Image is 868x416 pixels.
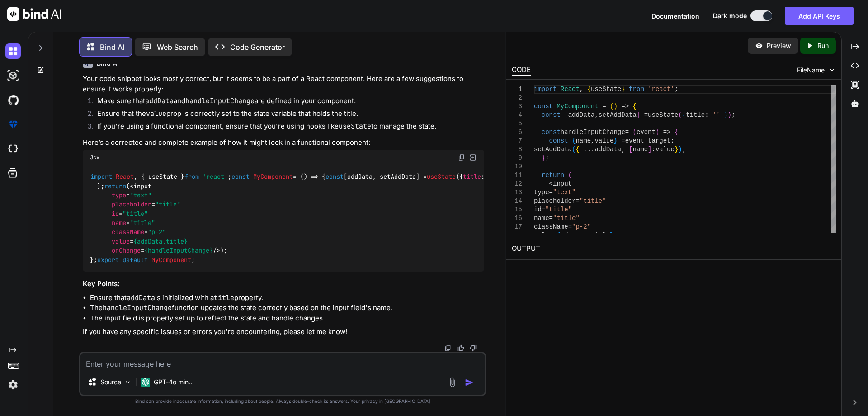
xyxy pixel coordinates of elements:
p: Source [100,378,121,387]
span: { [557,232,560,239]
span: , [594,111,598,119]
span: ) [678,146,682,153]
span: ( [610,103,613,110]
span: "title" [579,197,606,205]
span: = [576,197,579,205]
div: 10 [512,163,522,171]
span: => [621,103,629,110]
span: const [549,137,568,144]
p: If you have any specific issues or errors you're encountering, please let me know! [83,327,484,337]
span: "title" [155,201,180,209]
span: return [541,172,564,179]
span: "text" [553,189,576,196]
span: name [112,219,126,227]
div: 12 [512,180,522,188]
div: 4 [512,111,522,120]
div: 5 [512,120,522,128]
span: "p-2" [572,223,591,230]
h2: OUTPUT [506,238,841,259]
span: {handleInputChange} [144,247,213,255]
span: ( [632,129,636,136]
span: } [675,146,678,153]
span: addData [594,146,621,153]
img: GPT-4o mini [141,378,150,387]
span: export [97,256,119,264]
span: ] [637,111,640,119]
li: Ensure that the prop is correctly set to the state variable that holds the title. [90,109,484,121]
span: addData [560,232,587,239]
button: Add API Keys [785,7,854,25]
div: 3 [512,102,522,111]
span: ) [656,129,659,136]
span: = [602,103,606,110]
div: 15 [512,206,522,214]
span: type [112,191,126,199]
li: The input field is properly set up to reflect the state and handle changes. [90,313,484,324]
span: const [534,103,553,110]
div: 6 [512,128,522,137]
img: premium [5,117,21,132]
li: The function updates the state correctly based on the input field's name. [90,303,484,313]
span: event [625,137,644,144]
code: title [214,293,234,302]
span: ; [731,111,735,119]
img: like [457,344,464,352]
code: useState [339,122,371,131]
img: Open in Browser [469,153,477,162]
code: addData [127,293,155,302]
span: , [621,146,625,153]
span: } [724,111,727,119]
span: FileName [797,66,825,75]
span: target [648,137,670,144]
span: } [610,232,613,239]
span: } [613,137,617,144]
span: "title" [130,219,155,227]
span: default [123,256,148,264]
span: = [549,189,552,196]
span: id [112,210,119,218]
div: 13 [512,188,522,197]
li: Ensure that is initialized with a property. [90,293,484,303]
span: < [549,180,552,187]
div: 8 [512,145,522,154]
img: cloudideIcon [5,141,21,157]
span: "p-2" [148,228,166,236]
div: 7 [512,137,522,145]
span: : [705,111,708,119]
span: className [112,228,144,236]
div: 18 [512,231,522,240]
span: { [576,146,579,153]
span: "text" [130,191,151,199]
span: ( [678,111,682,119]
p: Preview [767,41,791,50]
span: = [644,111,647,119]
h3: Key Points: [83,279,484,289]
span: id [534,206,542,213]
img: chevron down [828,66,836,74]
span: React [116,173,134,181]
span: input [133,182,151,190]
p: Here’s a corrected and complete example of how it might look in a functional component: [83,138,484,148]
code: handleInputChange [103,303,172,312]
span: import [534,86,557,93]
code: value [146,109,166,118]
span: value [594,137,613,144]
span: 'react' [203,173,228,181]
div: 9 [512,154,522,163]
span: input [553,180,572,187]
span: ; [675,86,678,93]
span: ; [670,137,674,144]
span: { [682,111,685,119]
div: 17 [512,223,522,231]
button: Documentation [651,11,699,21]
span: placeholder [534,197,576,205]
span: value [534,232,553,239]
span: , [591,137,594,144]
span: const [231,173,250,181]
span: '' [712,111,720,119]
span: useState [427,173,456,181]
span: onChange [112,247,141,255]
li: If you're using a functional component, ensure that you're using hooks like to manage the state. [90,121,484,134]
p: Bind AI [100,42,124,53]
p: Bind can provide inaccurate information, including about people. Always double-check its answers.... [79,398,486,405]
